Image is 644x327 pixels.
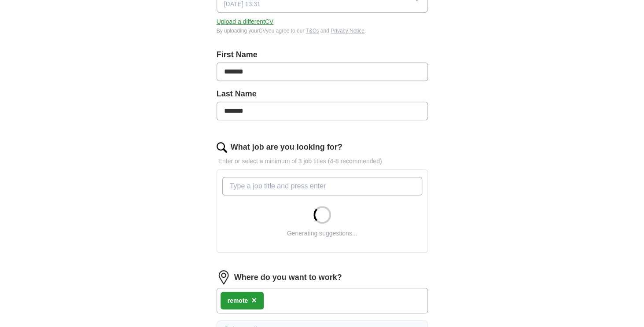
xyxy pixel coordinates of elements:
img: search.png [217,142,227,153]
div: By uploading your CV you agree to our and . [217,27,428,35]
button: Upload a differentCV [217,17,274,26]
span: × [251,295,257,305]
input: Type a job title and press enter [222,177,422,195]
div: remote [228,296,248,305]
img: location.png [217,270,231,284]
label: Where do you want to work? [234,272,342,283]
label: Last Name [217,88,428,100]
p: Enter or select a minimum of 3 job titles (4-8 recommended) [217,157,428,166]
a: Privacy Notice [331,28,364,34]
label: First Name [217,49,428,61]
label: What job are you looking for? [231,141,342,153]
button: × [251,294,257,307]
a: T&Cs [305,28,319,34]
div: Generating suggestions... [287,229,357,238]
